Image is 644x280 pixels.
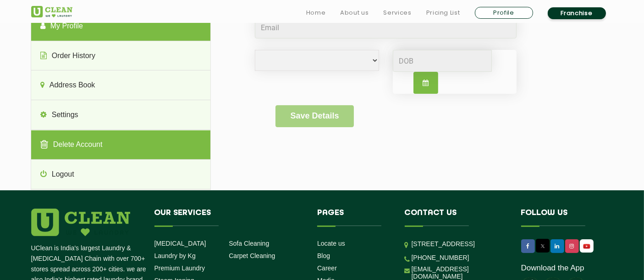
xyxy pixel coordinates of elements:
[31,42,210,71] a: Order History
[581,242,593,251] img: UClean Laundry and Dry Cleaning
[340,7,369,18] a: About us
[31,130,210,160] a: Delete Account
[317,264,337,272] a: Career
[317,240,345,247] a: Locate us
[306,7,326,18] a: Home
[426,7,460,18] a: Pricing List
[31,12,210,41] a: My Profile
[255,16,517,38] input: Email
[154,209,304,226] h4: Our Services
[31,209,130,236] img: logo.png
[154,252,196,259] a: Laundry by Kg
[393,50,492,72] input: DOB
[317,209,391,226] h4: Pages
[521,264,584,273] a: Download the App
[317,252,330,259] a: Blog
[475,7,533,19] a: Profile
[31,160,210,189] a: Logout
[154,240,206,247] a: [MEDICAL_DATA]
[412,265,507,280] a: [EMAIL_ADDRESS][DOMAIN_NAME]
[412,239,507,249] p: [STREET_ADDRESS]
[229,252,275,259] a: Carpet Cleaning
[154,264,205,272] a: Premium Laundry
[275,105,354,127] button: Save Details
[31,71,210,100] a: Address Book
[31,101,210,130] a: Settings
[521,209,602,226] h4: Follow us
[229,240,269,247] a: Sofa Cleaning
[412,254,469,261] a: [PHONE_NUMBER]
[548,7,606,19] a: Franchise
[405,209,507,226] h4: Contact us
[31,6,72,17] img: UClean Laundry and Dry Cleaning
[383,7,411,18] a: Services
